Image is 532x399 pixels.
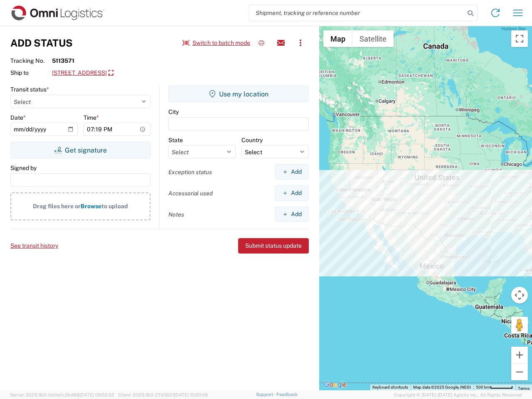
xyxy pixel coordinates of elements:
button: Add [275,207,309,222]
span: Drag files here or [33,203,81,209]
button: Switch to batch mode [182,36,250,50]
img: Google [321,379,349,390]
span: Copyright © [DATE]-[DATE] Agistix Inc., All Rights Reserved [394,391,522,399]
a: Support [256,392,277,397]
span: to upload [101,203,128,209]
button: Zoom in [511,347,528,363]
label: Exception status [168,168,212,176]
button: Get signature [10,142,150,158]
button: Keyboard shortcuts [372,384,408,390]
button: Map camera controls [511,287,528,303]
h3: Add Status [10,37,73,49]
span: Browse [81,203,101,209]
label: Time [84,114,99,121]
a: Open this area in Google Maps (opens a new window) [321,379,349,390]
button: Add [275,164,309,180]
label: Notes [168,211,184,218]
label: Country [241,136,263,144]
a: Terms [518,386,530,391]
input: Shipment, tracking or reference number [249,5,465,21]
label: City [168,108,179,116]
button: Show satellite imagery [352,30,394,47]
strong: 5113571 [52,57,74,64]
label: Accessorial used [168,190,213,197]
a: Feedback [276,392,298,397]
span: [DATE] 10:20:09 [174,392,208,397]
label: Signed by [10,164,37,172]
button: Show street map [323,30,352,47]
span: Tracking No. [10,57,52,64]
label: State [168,136,183,144]
a: [STREET_ADDRESS] [52,66,113,80]
span: Client: 2025.18.0-27d3021 [118,392,208,397]
span: Map data ©2025 Google, INEGI [413,385,471,389]
label: Transit status [10,86,49,93]
button: Zoom out [511,364,528,380]
button: Use my location [168,86,309,102]
span: Ship to [10,69,52,76]
button: Toggle fullscreen view [511,30,528,47]
span: 500 km [476,385,490,389]
span: Server: 2025.18.0-bb0e0c2bd68 [10,392,114,397]
button: Submit status update [238,238,309,254]
button: Drag Pegman onto the map to open Street View [511,317,528,333]
button: Add [275,185,309,201]
label: Date [10,114,26,121]
button: Map Scale: 500 km per 51 pixels [473,384,515,390]
button: See transit history [10,239,58,253]
span: [DATE] 09:52:52 [79,392,114,397]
